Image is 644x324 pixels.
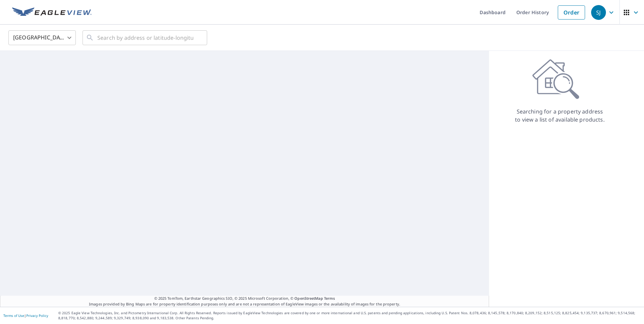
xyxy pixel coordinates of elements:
[8,28,76,47] div: [GEOGRAPHIC_DATA]
[58,311,641,321] p: © 2025 Eagle View Technologies, Inc. and Pictometry International Corp. All Rights Reserved. Repo...
[26,313,48,318] a: Privacy Policy
[515,107,605,124] p: Searching for a property address to view a list of available products.
[3,314,48,318] p: |
[97,28,193,47] input: Search by address or latitude-longitude
[154,296,335,301] span: © 2025 TomTom, Earthstar Geographics SIO, © 2025 Microsoft Corporation, ©
[324,296,335,301] a: Terms
[294,296,323,301] a: OpenStreetMap
[558,5,585,20] a: Order
[3,313,24,318] a: Terms of Use
[591,5,606,20] div: SJ
[12,7,92,18] img: EV Logo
